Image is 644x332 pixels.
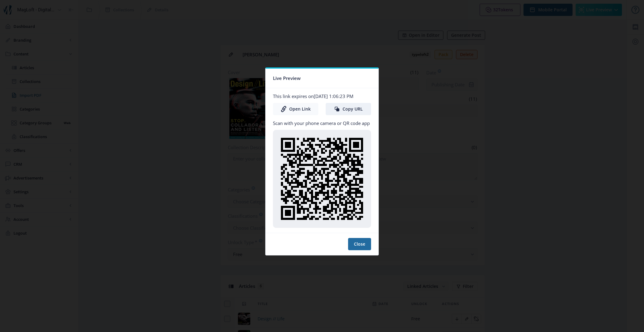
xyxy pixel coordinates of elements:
span: [DATE] 1:06:23 PM [314,93,353,99]
button: Close [348,238,371,250]
p: This link expires on [273,93,371,99]
a: Open Link [273,103,318,115]
button: Copy URL [326,103,371,115]
p: Scan with your phone camera or QR code app [273,120,371,126]
span: Live Preview [273,74,301,83]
